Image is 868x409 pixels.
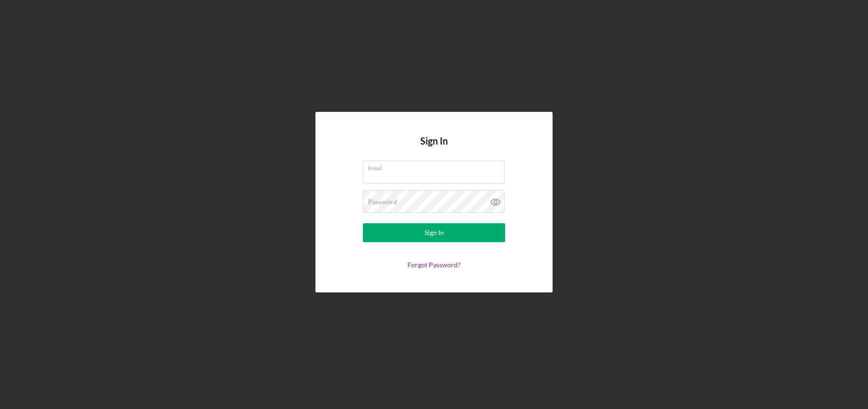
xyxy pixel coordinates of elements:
h4: Sign In [420,136,448,161]
a: Forgot Password? [407,261,461,269]
label: Email [368,161,505,172]
div: Sign In [425,223,444,242]
label: Password [368,198,397,206]
button: Sign In [363,223,505,242]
